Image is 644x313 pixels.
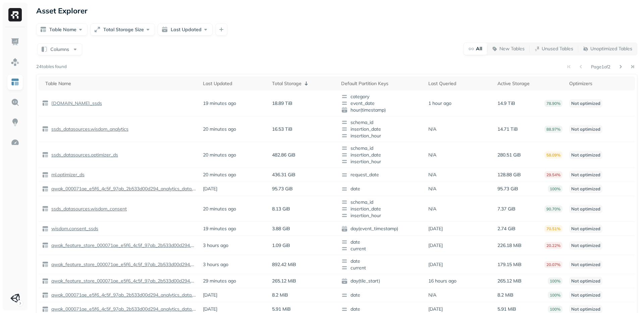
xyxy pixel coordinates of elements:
[548,277,562,285] p: 100%
[341,212,422,219] span: insertion_hour
[569,125,602,133] p: Not optimized
[37,43,82,55] button: Columns
[11,58,19,66] img: Assets
[42,100,49,107] img: table
[544,151,562,159] p: 58.09%
[428,186,436,192] p: N/A
[569,99,602,108] p: Not optimized
[544,261,562,268] p: 20.07%
[497,278,522,284] p: 265.12 MiB
[203,292,217,298] p: [DATE]
[428,306,443,312] p: [DATE]
[36,23,88,36] button: Table Name
[11,78,19,86] img: Asset Explorer
[272,226,290,232] p: 3.88 GiB
[341,145,422,151] span: schema_id
[11,98,19,107] img: Query Explorer
[158,23,213,36] button: Last Updated
[428,152,436,158] p: N/A
[42,278,49,285] img: table
[548,292,562,299] p: 100%
[203,172,236,178] p: 20 minutes ago
[428,206,436,212] p: N/A
[203,100,236,107] p: 19 minutes ago
[50,172,85,178] p: ml.optimizer_ds
[341,292,422,299] span: date
[569,185,602,193] p: Not optimized
[499,46,525,52] p: New Tables
[497,152,521,158] p: 280.51 GiB
[272,152,296,158] p: 482.86 GiB
[42,151,49,158] img: table
[591,64,610,70] p: Page 1 of 2
[341,306,422,313] span: date
[341,132,422,139] span: insertion_hour
[341,126,422,132] span: insertion_date
[341,186,422,192] span: date
[203,306,217,312] p: [DATE]
[542,46,573,52] p: Unused Tables
[203,226,236,232] p: 19 minutes ago
[49,186,196,192] a: qwak_000071ae_e5f6_4c5f_97ab_2b533d00d294_analytics_data.single_inference
[497,292,514,298] p: 8.2 MiB
[428,292,436,298] p: N/A
[50,100,102,107] p: [DOMAIN_NAME]_ssds
[50,152,118,158] p: ssds_datasources.optimizer_ds
[42,292,49,299] img: table
[11,138,19,147] img: Optimization
[548,185,562,192] p: 100%
[203,261,228,268] p: 3 hours ago
[341,100,422,107] span: event_date
[341,172,422,178] span: request_date
[49,152,118,158] a: ssds_datasources.optimizer_ds
[569,80,632,87] div: Optimizers
[497,261,522,268] p: 179.15 MiB
[497,126,518,132] p: 14.71 TiB
[428,80,491,87] div: Last Queried
[272,100,292,107] p: 18.89 TiB
[497,226,516,232] p: 2.74 GiB
[544,242,562,249] p: 20.22%
[50,292,196,298] p: qwak_000071ae_e5f6_4c5f_97ab_2b533d00d294_analytics_data.multi_inference
[50,261,196,268] p: qwak_feature_store_000071ae_e5f6_4c5f_97ab_2b533d00d294.offline_feature_store_arpumizer_game_user...
[341,264,422,271] span: current
[11,38,19,46] img: Dashboard
[341,119,422,126] span: schema_id
[90,23,155,36] button: Total Storage Size
[50,306,196,312] p: qwak_000071ae_e5f6_4c5f_97ab_2b533d00d294_analytics_data.arpumizer
[569,205,602,213] p: Not optimized
[203,152,236,158] p: 20 minutes ago
[272,278,296,284] p: 265.12 MiB
[497,206,516,212] p: 7.37 GiB
[497,242,522,249] p: 226.18 MiB
[272,206,290,212] p: 8.13 GiB
[428,242,443,249] p: [DATE]
[49,226,98,232] a: wisdom.consent_ssds
[341,93,422,100] span: category
[42,172,49,178] img: table
[569,241,602,250] p: Not optimized
[272,242,290,249] p: 1.09 GiB
[341,151,422,158] span: insertion_date
[497,306,516,312] p: 5.91 MiB
[569,171,602,179] p: Not optimized
[272,306,291,312] p: 5.91 MiB
[428,226,443,232] p: [DATE]
[569,260,602,269] p: Not optimized
[569,225,602,233] p: Not optimized
[50,206,127,212] p: ssds_datasources.wisdom_consent
[341,278,422,285] span: day(tile_start)
[569,277,602,285] p: Not optimized
[49,100,102,107] a: [DOMAIN_NAME]_ssds
[341,158,422,165] span: insertion_hour
[544,100,562,107] p: 78.90%
[341,205,422,212] span: insertion_date
[272,261,296,268] p: 892.42 MiB
[544,205,562,212] p: 90.70%
[341,245,422,252] span: current
[569,151,602,159] p: Not optimized
[497,80,562,87] div: Active Storage
[497,186,518,192] p: 95.73 GiB
[428,126,436,132] p: N/A
[203,242,228,249] p: 3 hours ago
